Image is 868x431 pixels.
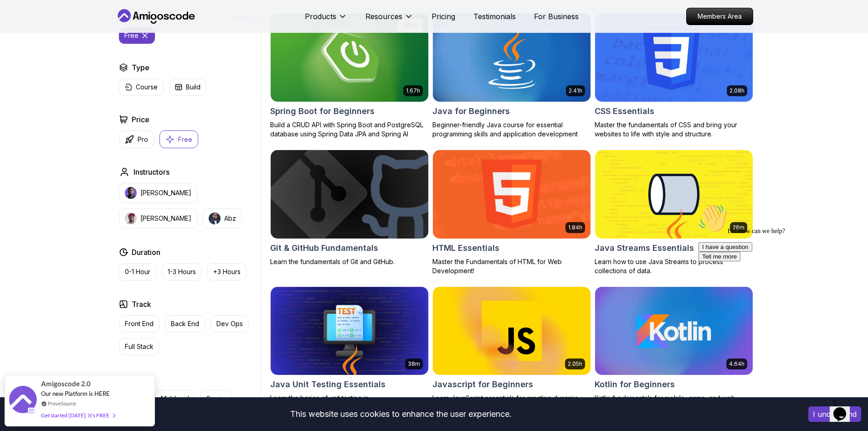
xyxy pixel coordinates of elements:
button: Accept cookies [808,406,861,422]
img: Javascript for Beginners card [433,287,591,375]
a: Javascript for Beginners card2.05hJavascript for BeginnersLearn JavaScript essentials for creatin... [432,286,591,412]
div: Get started [DATE]. It's FREE [41,410,115,421]
img: Java for Beginners card [433,13,591,102]
p: [PERSON_NAME] [140,214,191,223]
p: Beginner-friendly Java course for essential programming skills and application development [432,120,591,139]
h2: Javascript for Beginners [432,378,533,391]
h2: Java for Beginners [432,105,510,118]
button: +3 Hours [207,263,247,280]
p: Back End [171,319,199,328]
p: 2.41h [569,87,582,94]
p: free [124,31,139,40]
img: provesource social proof notification image [9,386,36,415]
a: Pricing [431,11,455,22]
button: Resources [365,11,413,29]
p: 1.84h [568,224,582,231]
h2: Spring Boot for Beginners [270,105,375,118]
img: CSS Essentials card [595,13,753,102]
p: Front End [125,319,154,328]
img: instructor img [209,213,221,224]
a: HTML Essentials card1.84hHTML EssentialsMaster the Fundamentals of HTML for Web Development! [432,150,591,275]
span: Amigoscode 2.0 [41,379,91,389]
h2: Level [132,374,151,384]
a: Testimonials [473,11,516,22]
button: Course [119,78,164,96]
a: Kotlin for Beginners card4.64hKotlin for BeginnersKotlin fundamentals for mobile, game, and web d... [595,286,753,412]
iframe: chat widget [830,395,859,422]
h2: Java Streams Essentials [595,242,694,254]
p: Members Area [687,8,753,25]
p: Learn the basics of unit testing in [GEOGRAPHIC_DATA]. [270,394,429,412]
p: Build [186,83,200,92]
a: Java Unit Testing Essentials card38mJava Unit Testing EssentialsLearn the basics of unit testing ... [270,286,429,412]
button: Full Stack [119,338,159,355]
p: Resources [365,11,402,22]
p: Dev Ops [216,319,243,328]
span: Our new Platform is HERE [41,390,110,397]
button: Build [169,78,206,96]
span: Hi! How can we help? [4,27,90,34]
img: Kotlin for Beginners card [595,287,753,375]
div: This website uses cookies to enhance the user experience. [7,404,795,424]
p: 1.67h [406,87,420,94]
h2: Price [132,114,149,125]
button: 1-3 Hours [162,263,202,280]
p: Products [305,11,336,22]
h2: Track [132,299,151,310]
p: 0-1 Hour [125,267,150,276]
p: [PERSON_NAME] [140,188,191,197]
a: CSS Essentials card2.08hCSS EssentialsMaster the fundamentals of CSS and bring your websites to l... [595,13,753,139]
img: Java Streams Essentials card [591,148,756,240]
img: instructor img [125,213,137,224]
button: instructor img[PERSON_NAME] [119,183,197,203]
button: Tell me more [4,52,46,61]
h2: Type [132,62,149,73]
p: Kotlin fundamentals for mobile, game, and web development [595,394,753,412]
a: Git & GitHub Fundamentals cardGit & GitHub FundamentalsLearn the fundamentals of Git and GitHub. [270,150,429,266]
p: Free [178,135,192,144]
p: Full Stack [125,342,154,351]
h2: CSS Essentials [595,105,654,118]
p: Master the Fundamentals of HTML for Web Development! [432,257,591,275]
p: Master the fundamentals of CSS and bring your websites to life with style and structure. [595,120,753,139]
p: 2.05h [568,360,582,368]
p: Pro [138,135,148,144]
button: I have a question [4,42,57,52]
button: Pro [119,130,154,148]
h2: HTML Essentials [432,242,499,254]
button: Back End [165,315,205,332]
img: HTML Essentials card [433,150,591,239]
a: Java for Beginners card2.41hJava for BeginnersBeginner-friendly Java course for essential program... [432,13,591,139]
button: free [119,27,155,44]
p: 1-3 Hours [168,267,196,276]
h2: Kotlin for Beginners [595,378,675,391]
button: Front End [119,315,159,332]
p: Abz [224,214,236,223]
h2: Git & GitHub Fundamentals [270,242,378,254]
button: instructor img[PERSON_NAME] [119,208,197,228]
img: instructor img [125,187,137,199]
p: 2.08h [729,87,745,94]
button: Products [305,11,347,29]
img: Java Unit Testing Essentials card [271,287,428,375]
button: Dev Ops [211,315,249,332]
a: Java Streams Essentials card26mJava Streams EssentialsLearn how to use Java Streams to process co... [595,150,753,275]
a: For Business [534,11,579,22]
div: 👋Hi! How can we help?I have a questionTell me more [4,4,168,61]
h2: Duration [132,247,160,258]
a: ProveSource [48,400,76,407]
p: Learn JavaScript essentials for creating dynamic, interactive web applications [432,394,591,412]
p: Mid-level [161,394,189,403]
p: Senior [206,394,226,403]
img: Spring Boot for Beginners card [271,13,428,102]
button: 0-1 Hour [119,263,156,280]
p: +3 Hours [213,267,241,276]
p: Learn the fundamentals of Git and GitHub. [270,257,429,266]
button: Free [159,130,198,148]
p: Learn how to use Java Streams to process collections of data. [595,257,753,275]
a: Spring Boot for Beginners card1.67hNEWSpring Boot for BeginnersBuild a CRUD API with Spring Boot ... [270,13,429,139]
